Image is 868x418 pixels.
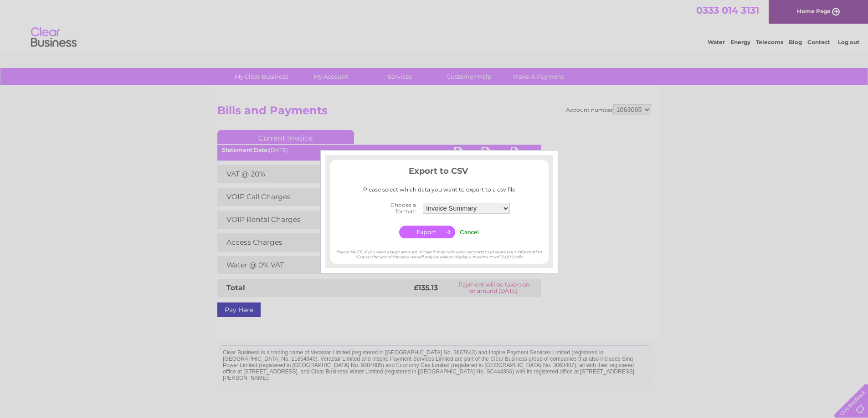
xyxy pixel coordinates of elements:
a: Telecoms [756,39,783,45]
h3: Export to CSV [330,165,549,181]
a: Energy [730,39,750,45]
div: *Please NOTE, if you have a large amount of calls it may take a few seconds to prepare your infor... [330,241,549,259]
div: Clear Business is a trading name of Verastar Limited (registered in [GEOGRAPHIC_DATA] No. 3667643... [219,5,650,44]
th: Choose a format: [366,199,421,217]
a: 0333 014 3131 [696,5,759,16]
a: Blog [789,39,802,45]
a: Water [708,39,725,45]
a: Log out [838,39,859,45]
img: logo.png [31,24,77,51]
div: Please select which data you want to export to a csv file [330,186,549,193]
input: Cancel [460,229,479,236]
a: Contact [807,39,830,45]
